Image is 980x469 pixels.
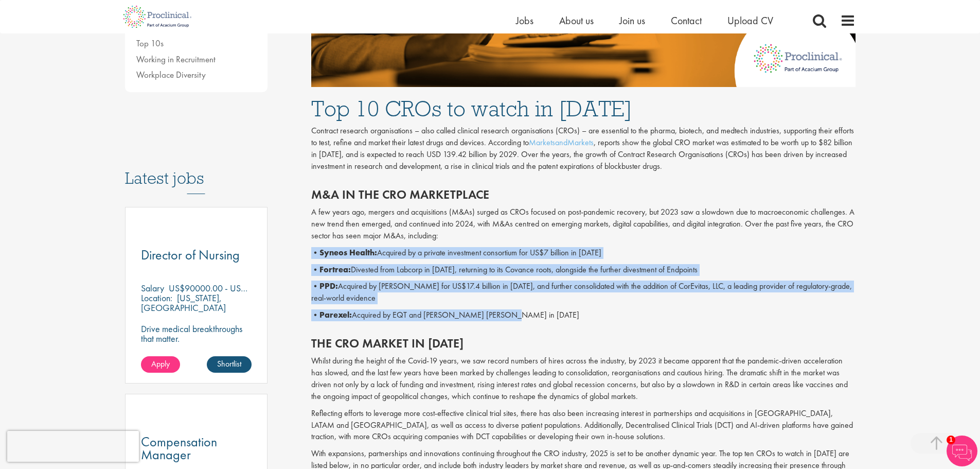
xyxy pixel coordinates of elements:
span: Director of Nursing [141,246,240,264]
a: Contact [671,14,702,27]
span: Salary [141,282,164,294]
b: Parexel: [319,309,352,320]
a: Apply [141,356,180,373]
p: [US_STATE], [GEOGRAPHIC_DATA] [141,292,226,314]
p: A few years ago, mergers and acquisitions (M&As) surged as CROs focused on post-pandemic recovery... [311,206,856,242]
a: About us [559,14,594,27]
span: Location: [141,292,172,304]
b: Fortrea: [319,264,351,275]
a: Top 10s [136,38,164,49]
span: Apply [151,358,170,369]
p: Drive medical breakthroughs that matter. [141,324,252,343]
b: Syneos Health: [319,247,377,258]
p: Whilst during the height of the Covid-19 years, we saw record numbers of hires across the industr... [311,355,856,402]
a: Compensation Manager [141,436,252,461]
a: Director of Nursing [141,249,252,262]
span: 1 [947,436,955,444]
h2: The CRO market in [DATE] [311,337,856,350]
h3: Latest jobs [125,144,268,194]
h2: M&A in the CRO marketplace [311,188,856,201]
p: • Divested from Labcorp in [DATE], returning to its Covance roots, alongside the further divestme... [311,264,856,276]
a: Join us [619,14,645,27]
img: Chatbot [947,436,977,466]
a: Upload CV [727,14,773,27]
a: Working in Recruitment [136,54,216,65]
p: • Acquired by [PERSON_NAME] for US$17.4 billion in [DATE], and further consolidated with the addi... [311,281,856,304]
b: PPD: [319,281,338,291]
a: MarketsandMarkets [529,137,594,148]
iframe: reCAPTCHA [7,431,139,462]
a: Workplace Diversity [136,69,206,80]
p: Reflecting efforts to leverage more cost-effective clinical trial sites, there has also been incr... [311,408,856,443]
p: • Acquired by EQT and [PERSON_NAME] [PERSON_NAME] in [DATE] [311,309,856,321]
a: Jobs [516,14,533,27]
span: Compensation Manager [141,433,217,463]
p: US$90000.00 - US$100000.00 per annum [169,282,328,294]
p: • Acquired by a private investment consortium for US$7 billion in [DATE] [311,247,856,259]
p: Contract research organisations – also called clinical research organisations (CROs) – are essent... [311,125,856,172]
a: Shortlist [207,356,252,373]
h1: Top 10 CROs to watch in [DATE] [311,97,856,120]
